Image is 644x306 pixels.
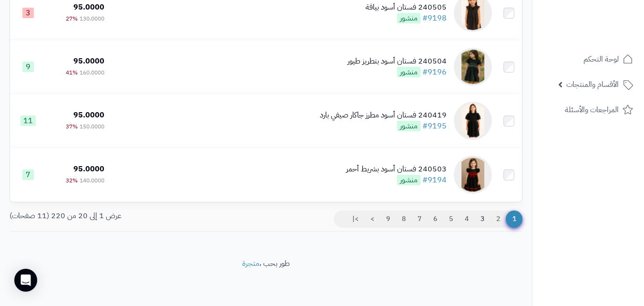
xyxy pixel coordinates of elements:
[427,211,443,228] a: 6
[443,211,459,228] a: 5
[66,68,78,77] span: 41%
[397,121,420,131] span: منشور
[73,55,104,67] span: 95.0000
[454,156,492,194] img: 240503 فستان أسود بشريط أحمر
[73,1,104,13] span: 95.0000
[80,122,104,131] span: 150.0000
[422,66,447,78] a: #9196
[66,14,78,23] span: 27%
[538,98,638,121] a: المراجعات والأسئلة
[80,68,104,77] span: 160.0000
[422,120,447,132] a: #9195
[459,211,475,228] a: 4
[565,103,619,116] span: المراجعات والأسئلة
[348,56,447,67] div: 240504 فستان أسود بتطريز طيور
[22,62,34,72] span: 9
[20,116,36,126] span: 11
[454,48,492,86] img: 240504 فستان أسود بتطريز طيور
[454,102,492,140] img: 240419 فستان أسود مطرز جاكار صيفي بارد
[364,211,380,228] a: >
[346,211,365,228] a: >|
[397,67,420,77] span: منشور
[22,8,34,18] span: 3
[506,211,522,228] span: 1
[14,269,37,292] div: Open Intercom Messenger
[2,211,266,222] div: عرض 1 إلى 20 من 220 (11 صفحات)
[22,169,34,180] span: 7
[66,122,78,131] span: 37%
[242,258,259,269] a: متجرة
[380,211,396,228] a: 9
[397,13,420,23] span: منشور
[397,175,420,185] span: منشور
[66,176,78,185] span: 32%
[422,174,447,186] a: #9194
[474,211,491,228] a: 3
[73,109,104,121] span: 95.0000
[366,2,447,13] div: 240505 فستان أسود بياقة
[422,12,447,24] a: #9198
[396,211,412,228] a: 8
[411,211,428,228] a: 7
[73,163,104,175] span: 95.0000
[80,14,104,23] span: 130.0000
[583,53,619,66] span: لوحة التحكم
[490,211,506,228] a: 2
[80,176,104,185] span: 140.0000
[566,78,619,91] span: الأقسام والمنتجات
[346,164,447,175] div: 240503 فستان أسود بشريط أحمر
[320,110,447,121] div: 240419 فستان أسود مطرز جاكار صيفي بارد
[538,48,638,71] a: لوحة التحكم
